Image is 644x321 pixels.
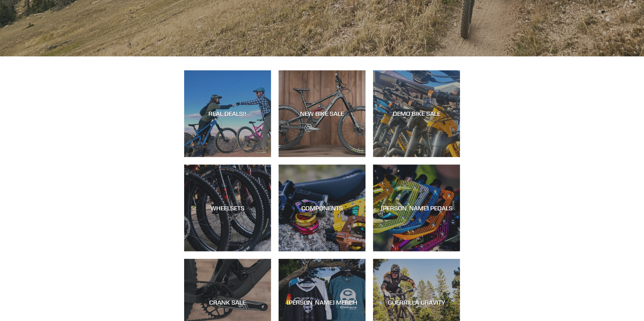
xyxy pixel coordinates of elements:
[279,110,365,117] div: NEW BIKE SALE
[184,299,271,306] div: CRANK SALE
[373,70,460,157] a: DEMO BIKE SALE
[279,70,365,157] a: NEW BIKE SALE
[373,110,460,117] div: DEMO BIKE SALE
[279,299,365,306] div: [PERSON_NAME] MERCH
[373,299,460,306] div: GUERRILLA GRAVITY
[184,110,271,117] div: REAL DEALS!!
[373,165,460,251] a: [PERSON_NAME] PEDALS
[184,165,271,251] a: WHEELSETS
[184,70,271,157] a: REAL DEALS!!
[279,204,365,212] div: COMPONENTS
[373,204,460,212] div: [PERSON_NAME] PEDALS
[184,204,271,212] div: WHEELSETS
[279,165,365,251] a: COMPONENTS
